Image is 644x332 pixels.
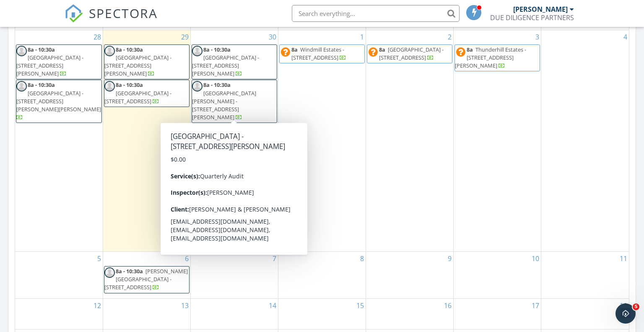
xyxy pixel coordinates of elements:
span: 8a - 10:30a [116,81,143,89]
span: 8a - 10:30a [203,125,231,132]
a: Go to October 9, 2025 [446,252,453,265]
span: [GEOGRAPHIC_DATA] - [STREET_ADDRESS][PERSON_NAME] [192,133,259,157]
img: default-user-f0147aede5fd5fa78ca7ade42f37bd4542148d508eef1c3d3ea960f66861d68b.jpg [192,81,203,91]
a: 8a - 10:30a [GEOGRAPHIC_DATA] - [STREET_ADDRESS][PERSON_NAME] [16,44,102,80]
td: Go to October 9, 2025 [366,252,454,299]
a: 8a - 10:30a South Valley Estates - [STREET_ADDRESS][PERSON_NAME][PERSON_NAME] [192,159,277,194]
a: 8a - 10:30a [GEOGRAPHIC_DATA] - [STREET_ADDRESS][PERSON_NAME] [192,123,277,159]
img: default-user-f0147aede5fd5fa78ca7ade42f37bd4542148d508eef1c3d3ea960f66861d68b.jpg [192,160,203,171]
a: Go to October 15, 2025 [355,299,366,312]
img: default-user-f0147aede5fd5fa78ca7ade42f37bd4542148d508eef1c3d3ea960f66861d68b.jpg [16,46,27,56]
a: 8a - 10:30a [GEOGRAPHIC_DATA] - [STREET_ADDRESS][PERSON_NAME] [104,46,171,78]
img: default-user-f0147aede5fd5fa78ca7ade42f37bd4542148d508eef1c3d3ea960f66861d68b.jpg [16,81,27,91]
img: default-user-f0147aede5fd5fa78ca7ade42f37bd4542148d508eef1c3d3ea960f66861d68b.jpg [192,125,203,135]
span: [GEOGRAPHIC_DATA] - [STREET_ADDRESS] [379,46,444,61]
a: Go to September 28, 2025 [92,30,103,44]
span: SPECTORA [89,4,158,22]
a: Go to October 4, 2025 [622,30,629,44]
span: [GEOGRAPHIC_DATA] - [STREET_ADDRESS][PERSON_NAME] [16,54,83,77]
a: Go to October 18, 2025 [618,299,629,312]
td: Go to October 18, 2025 [541,299,629,329]
td: Go to October 7, 2025 [190,252,278,299]
img: default-user-f0147aede5fd5fa78ca7ade42f37bd4542148d508eef1c3d3ea960f66861d68b.jpg [104,81,115,91]
td: Go to October 1, 2025 [278,30,366,252]
a: 8a - 10:30a South Valley Estates - [STREET_ADDRESS][PERSON_NAME][PERSON_NAME] [192,160,277,192]
td: Go to September 28, 2025 [15,30,103,252]
a: 8a Windmill Estates - [STREET_ADDRESS] [291,46,346,61]
span: 8a - 10:30a [203,160,231,168]
span: [PERSON_NAME] Creek Estates - [STREET_ADDRESS][PERSON_NAME][PERSON_NAME] [192,196,277,220]
a: 8a - 10:30a [GEOGRAPHIC_DATA][PERSON_NAME] - [STREET_ADDRESS][PERSON_NAME] [192,81,256,121]
a: Go to October 1, 2025 [358,30,366,44]
td: Go to October 5, 2025 [15,252,103,299]
td: Go to October 11, 2025 [541,252,629,299]
span: Thunderhill Estates - [STREET_ADDRESS][PERSON_NAME] [455,46,526,69]
td: Go to October 10, 2025 [454,252,541,299]
td: Go to October 14, 2025 [190,299,278,329]
span: [GEOGRAPHIC_DATA][PERSON_NAME] - [STREET_ADDRESS][PERSON_NAME] [192,89,256,121]
td: Go to October 16, 2025 [366,299,454,329]
a: 8a - 10:30a [PERSON_NAME] [GEOGRAPHIC_DATA] - [STREET_ADDRESS] [104,266,190,293]
img: default-user-f0147aede5fd5fa78ca7ade42f37bd4542148d508eef1c3d3ea960f66861d68b.jpg [104,267,115,278]
a: Go to September 29, 2025 [179,30,190,44]
a: Go to October 13, 2025 [179,299,190,312]
span: [GEOGRAPHIC_DATA] - [STREET_ADDRESS] [104,89,171,105]
a: Go to October 8, 2025 [358,252,366,265]
a: 8a - 10:30a [GEOGRAPHIC_DATA] - [STREET_ADDRESS][PERSON_NAME] [192,44,277,80]
span: [GEOGRAPHIC_DATA] - [STREET_ADDRESS][PERSON_NAME] [104,54,171,77]
a: Go to October 5, 2025 [96,252,103,265]
td: Go to October 6, 2025 [103,252,190,299]
a: 8a Thunderhill Estates - [STREET_ADDRESS][PERSON_NAME] [454,44,540,72]
span: South Valley Estates - [STREET_ADDRESS][PERSON_NAME][PERSON_NAME] [192,160,277,184]
a: 8a - 10:30a [GEOGRAPHIC_DATA] - [STREET_ADDRESS][PERSON_NAME][PERSON_NAME] [16,80,102,123]
a: 8a Windmill Estates - [STREET_ADDRESS] [279,44,365,63]
img: The Best Home Inspection Software - Spectora [65,4,83,23]
a: 8a Thunderhill Estates - [STREET_ADDRESS][PERSON_NAME] [455,46,526,69]
span: [GEOGRAPHIC_DATA] - [STREET_ADDRESS][PERSON_NAME][PERSON_NAME] [16,89,101,113]
td: Go to October 3, 2025 [454,30,541,252]
span: 8a - 10:30a [28,81,55,89]
a: Go to October 2, 2025 [446,30,453,44]
a: 8a [PERSON_NAME] Creek Estates - [STREET_ADDRESS][PERSON_NAME][PERSON_NAME] [192,196,277,228]
td: Go to October 17, 2025 [454,299,541,329]
a: 8a - 10:30a [GEOGRAPHIC_DATA] - [STREET_ADDRESS][PERSON_NAME][PERSON_NAME] [16,81,101,121]
a: SPECTORA [65,11,158,29]
iframe: Intercom live chat [615,303,636,324]
img: default-user-f0147aede5fd5fa78ca7ade42f37bd4542148d508eef1c3d3ea960f66861d68b.jpg [104,46,115,56]
a: Go to October 17, 2025 [530,299,541,312]
td: Go to October 13, 2025 [103,299,190,329]
span: [PERSON_NAME] [GEOGRAPHIC_DATA] - [STREET_ADDRESS] [104,267,188,291]
div: DUE DILIGENCE PARTNERS [490,13,574,22]
td: Go to October 15, 2025 [278,299,366,329]
a: 8a - 10:30a [GEOGRAPHIC_DATA] - [STREET_ADDRESS][PERSON_NAME] [192,46,259,78]
td: Go to October 2, 2025 [366,30,454,252]
a: 8a - 10:30a [GEOGRAPHIC_DATA] - [STREET_ADDRESS][PERSON_NAME] [192,125,259,157]
a: 8a - 10:30a [GEOGRAPHIC_DATA] - [STREET_ADDRESS] [104,81,171,105]
span: 8a [291,46,298,53]
a: 8a [PERSON_NAME] Creek Estates - [STREET_ADDRESS][PERSON_NAME][PERSON_NAME] [192,195,277,230]
a: 8a - 10:30a [GEOGRAPHIC_DATA] - [STREET_ADDRESS][PERSON_NAME] [104,44,190,80]
a: Go to October 11, 2025 [618,252,629,265]
td: Go to September 30, 2025 [190,30,278,252]
span: 8a [204,196,210,204]
td: Go to October 12, 2025 [15,299,103,329]
span: 8a - 10:30a [28,46,55,53]
input: Search everything... [292,5,460,22]
span: 8a [379,46,385,53]
a: Go to October 12, 2025 [92,299,103,312]
a: Go to October 7, 2025 [271,252,278,265]
span: 8a - 10:30a [203,81,231,89]
a: 8a - 10:30a [GEOGRAPHIC_DATA] - [STREET_ADDRESS] [104,80,190,107]
td: Go to September 29, 2025 [103,30,190,252]
a: 8a [GEOGRAPHIC_DATA] - [STREET_ADDRESS] [367,44,452,63]
span: 8a - 10:30a [116,46,143,53]
td: Go to October 4, 2025 [541,30,629,252]
a: Go to October 6, 2025 [183,252,190,265]
span: 8a [467,46,473,53]
a: 8a [GEOGRAPHIC_DATA] - [STREET_ADDRESS] [379,46,444,61]
div: [PERSON_NAME] [513,5,568,13]
a: Go to October 10, 2025 [530,252,541,265]
a: 8a - 10:30a [GEOGRAPHIC_DATA][PERSON_NAME] - [STREET_ADDRESS][PERSON_NAME] [192,80,277,123]
td: Go to October 8, 2025 [278,252,366,299]
img: default-user-f0147aede5fd5fa78ca7ade42f37bd4542148d508eef1c3d3ea960f66861d68b.jpg [192,46,203,56]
